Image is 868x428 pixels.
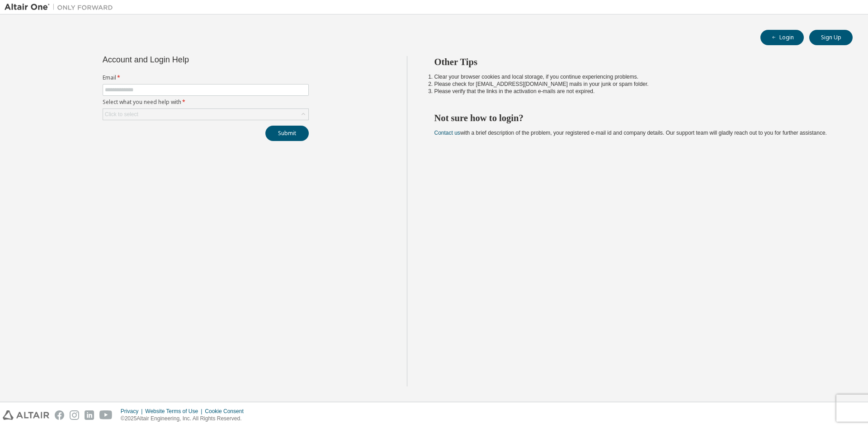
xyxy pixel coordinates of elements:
img: youtube.svg [99,410,113,420]
h2: Not sure how to login? [434,112,837,124]
li: Clear your browser cookies and local storage, if you continue experiencing problems. [434,73,837,80]
button: Sign Up [809,30,853,45]
p: © 2025 Altair Engineering, Inc. All Rights Reserved. [121,415,249,423]
li: Please verify that the links in the activation e-mails are not expired. [434,88,837,95]
div: Website Terms of Use [145,408,205,415]
div: Account and Login Help [103,56,268,63]
img: instagram.svg [70,410,79,420]
img: Altair One [5,3,118,12]
h2: Other Tips [434,56,837,68]
a: Contact us [434,130,460,136]
div: Cookie Consent [205,408,249,415]
span: with a brief description of the problem, your registered e-mail id and company details. Our suppo... [434,130,827,136]
label: Select what you need help with [103,99,309,106]
button: Submit [265,126,309,141]
label: Email [103,74,309,81]
img: altair_logo.svg [3,410,49,420]
button: Login [760,30,804,45]
li: Please check for [EMAIL_ADDRESS][DOMAIN_NAME] mails in your junk or spam folder. [434,80,837,88]
div: Click to select [105,111,138,118]
div: Privacy [121,408,145,415]
img: facebook.svg [55,410,64,420]
img: linkedin.svg [85,410,94,420]
div: Click to select [103,109,308,120]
